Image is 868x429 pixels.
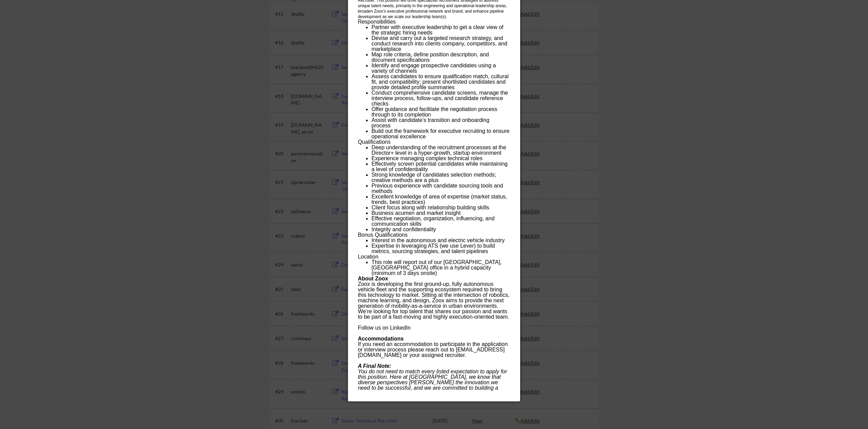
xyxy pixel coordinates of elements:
[371,36,510,52] li: Devise and carry out a targeted research strategy, and conduct research into clients company, com...
[371,210,510,216] li: Business acumen and market insight
[371,25,510,36] li: Partner with executive leadership to get a clear view of the strategic hiring needs
[371,205,510,210] li: Client focus along with relationship building skills
[358,325,411,331] a: Follow us on LinkedIn
[371,161,510,172] li: Effectively screen potential candidates while maintaining a level of confidentiality
[371,260,510,276] li: This role will report out of our [GEOGRAPHIC_DATA], [GEOGRAPHIC_DATA] office in a hybrid capacity...
[358,342,510,358] div: If you need an accommodation to participate in the application or interview process please reach ...
[371,90,510,107] li: Conduct comprehensive candidate screens, manage the interview process, follow-ups, and candidate ...
[358,281,510,320] div: Zoox is developing the first ground-up, fully autonomous vehicle fleet and the supporting ecosyst...
[358,336,403,342] b: Accommodations
[371,183,510,194] li: Previous experience with candidate sourcing tools and methods
[358,139,510,145] h3: Qualifications
[371,107,510,117] li: Offer guidance and facilitate the negotiation process through to its completion
[371,194,510,205] li: Excellent knowledge of area of expertise (market status, trends, best practices)
[358,369,507,402] i: You do not need to match every listed expectation to apply for this position. Here at [GEOGRAPHIC...
[371,145,510,156] li: Deep understanding of the recruitment processes at the Director+ level in a hyper-growth, startup...
[358,254,510,260] h3: Location
[371,117,510,128] li: Assist with candidate’s transition and onboarding process
[371,128,510,139] li: Build out the framework for executive recruiting to ensure operational excellence
[358,19,510,25] h3: Responsibilities
[371,238,510,243] li: Interest in the autonomous and electric vehicle industry
[371,52,510,63] li: Map role criteria, define position description, and document specifications
[371,216,510,227] li: Effective negotiation, organization, influencing, and communication skills
[358,276,388,281] b: About Zoox
[358,363,391,369] b: A Final Note:
[371,243,510,254] li: Expertise in leveraging ATS (we use Lever) to build metrics, sourcing strategies, and talent pipe...
[371,74,510,90] li: Assess candidates to ensure qualification match, cultural fit, and compatibility; present shortli...
[371,63,510,74] li: Identify and engage prospective candidates using a variety of channels
[358,232,510,238] h3: Bonus Qualifications
[371,227,510,232] li: Integrity and confidentiality
[371,156,510,161] li: Experience managing complex technical roles
[371,172,510,183] li: Strong knowledge of candidates selection methods; creative methods are a plus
